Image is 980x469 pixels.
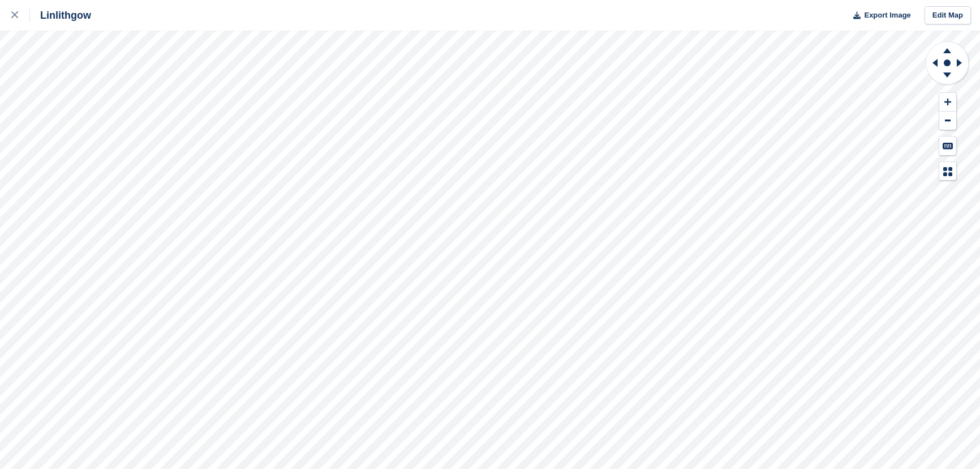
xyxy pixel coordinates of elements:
button: Keyboard Shortcuts [939,137,956,155]
button: Zoom In [939,93,956,112]
a: Edit Map [925,6,971,25]
button: Zoom Out [939,112,956,130]
span: Export Image [864,10,910,21]
button: Export Image [846,6,911,25]
div: Linlithgow [30,8,91,22]
button: Map Legend [939,162,956,181]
